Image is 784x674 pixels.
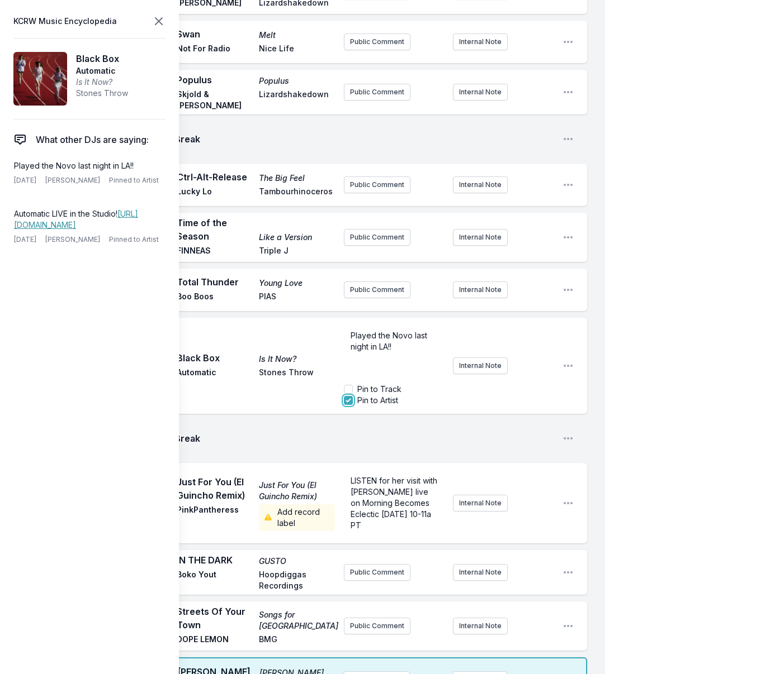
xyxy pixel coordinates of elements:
[357,395,398,406] label: Pin to Artist
[259,353,334,365] span: Is It Now?
[453,281,508,298] button: Internal Note
[177,43,252,56] span: Not For Radio
[259,291,334,304] span: PIAS
[344,618,410,634] button: Public Comment
[259,556,334,567] span: GUSTO
[177,605,252,632] span: Streets Of Your Town
[13,52,67,106] img: Is It Now?
[259,367,334,380] span: Stones Throw
[177,351,252,365] span: Black Box
[14,176,36,185] span: [DATE]
[177,27,252,41] span: Swan
[259,173,334,184] span: The Big Feel
[109,235,159,244] span: Pinned to Artist
[453,229,508,246] button: Internal Note
[563,360,574,371] button: Open playlist item options
[177,475,252,502] span: Just For You (El Guincho Remix)
[76,65,128,77] span: Automatic
[453,84,508,101] button: Internal Note
[563,179,574,190] button: Open playlist item options
[76,88,128,99] span: Stones Throw
[14,160,160,171] p: Played the Novo last night in LA!!
[563,232,574,243] button: Open playlist item options
[453,618,508,634] button: Internal Note
[344,84,410,101] button: Public Comment
[344,229,410,246] button: Public Comment
[259,569,334,591] span: Hoopdiggas Recordings
[45,235,100,244] span: [PERSON_NAME]
[453,357,508,374] button: Internal Note
[177,186,252,199] span: Lucky Lo
[563,567,574,578] button: Open playlist item options
[177,275,252,289] span: Total Thunder
[351,476,440,530] span: LISTEN for her visit with [PERSON_NAME] live on Morning Becomes Eclectic [DATE] 10-11a PT
[36,133,149,146] span: What other DJs are saying:
[259,89,334,111] span: Lizardshakedown
[177,216,252,243] span: Time of the Season
[563,36,574,47] button: Open playlist item options
[259,504,334,531] span: Add record label
[177,634,252,647] span: DOPE LEMON
[177,569,252,591] span: Boko Yout
[453,34,508,50] button: Internal Note
[76,52,128,65] span: Black Box
[563,284,574,295] button: Open playlist item options
[453,495,508,512] button: Internal Note
[563,498,574,509] button: Open playlist item options
[177,170,252,184] span: Ctrl-Alt-Release
[563,620,574,632] button: Open playlist item options
[177,553,252,567] span: IN THE DARK
[177,504,252,531] span: PinkPantheress
[453,564,508,581] button: Internal Note
[259,75,334,87] span: Populus
[259,43,334,56] span: Nice Life
[45,176,100,185] span: [PERSON_NAME]
[174,132,554,146] span: Break
[357,384,402,395] label: Pin to Track
[344,564,410,581] button: Public Comment
[177,73,252,87] span: Populus
[259,278,334,289] span: Young Love
[14,235,36,244] span: [DATE]
[177,89,252,111] span: Skjold & [PERSON_NAME]
[259,30,334,41] span: Melt
[344,176,410,193] button: Public Comment
[177,291,252,304] span: Boo Boos
[109,176,159,185] span: Pinned to Artist
[344,281,410,298] button: Public Comment
[351,331,429,351] span: Played the Novo last night in LA!!
[259,245,334,259] span: Triple J
[259,480,334,502] span: Just For You (El Guincho Remix)
[259,186,334,199] span: Tambourhinoceros
[563,87,574,98] button: Open playlist item options
[259,609,334,632] span: Songs for [GEOGRAPHIC_DATA]
[563,433,574,444] button: Open playlist item options
[174,432,554,445] span: Break
[344,34,410,50] button: Public Comment
[13,13,117,29] span: KCRW Music Encyclopedia
[177,367,252,380] span: Automatic
[259,634,334,647] span: BMG
[259,232,334,243] span: Like a Version
[76,77,128,88] span: Is It Now?
[177,245,252,259] span: FINNEAS
[453,176,508,193] button: Internal Note
[563,133,574,145] button: Open playlist item options
[14,208,160,231] p: Automatic LIVE in the Studio!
